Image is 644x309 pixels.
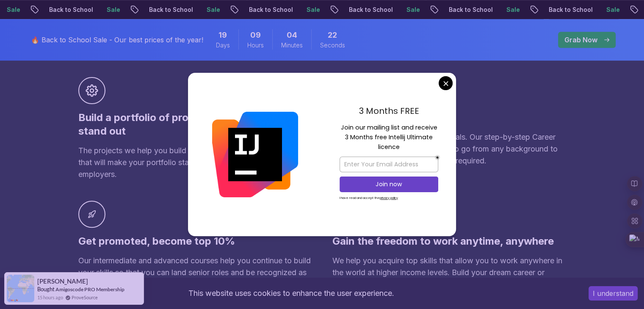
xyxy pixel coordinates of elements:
p: Back to School [539,6,596,14]
a: ProveSource [72,294,98,301]
p: Back to School [239,6,296,14]
span: 4 Minutes [287,29,297,41]
p: Grab Now [564,35,597,45]
span: 19 Days [218,29,227,41]
p: Sale [496,6,523,14]
button: Accept cookies [589,286,638,301]
p: The projects we help you build are professional, real-world apps that will make your portfolio st... [78,145,312,180]
p: Sale [296,6,323,14]
span: [PERSON_NAME] [37,278,88,285]
div: This website uses cookies to enhance the user experience. [6,284,576,303]
h3: Get promoted, become top 10% [78,235,312,248]
span: Hours [247,41,264,50]
p: Sale [396,6,423,14]
p: Sale [196,6,224,14]
p: We help you acquire top skills that allow you to work anywhere in the world at higher income leve... [332,255,566,290]
span: 22 Seconds [328,29,337,41]
p: Our intermediate and advanced courses help you continue to build your skills so that you can land... [78,255,312,290]
span: 15 hours ago [37,294,63,301]
h3: Build a portfolio of projects that make you stand out [78,111,312,138]
span: Days [216,41,230,50]
span: Minutes [281,41,303,50]
img: provesource social proof notification image [7,275,34,302]
h3: Gain the freedom to work anytime, anywhere [332,235,566,248]
a: Amigoscode PRO Membership [55,286,124,292]
p: Back to School [339,6,396,14]
p: Back to School [139,6,196,14]
span: Seconds [320,41,345,50]
span: Bought [37,286,55,292]
p: Sale [596,6,623,14]
p: Sale [97,6,124,14]
p: 🔥 Back to School Sale - Our best prices of the year! [31,35,203,45]
p: Back to School [439,6,496,14]
span: 9 Hours [250,29,261,41]
p: Back to School [39,6,97,14]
